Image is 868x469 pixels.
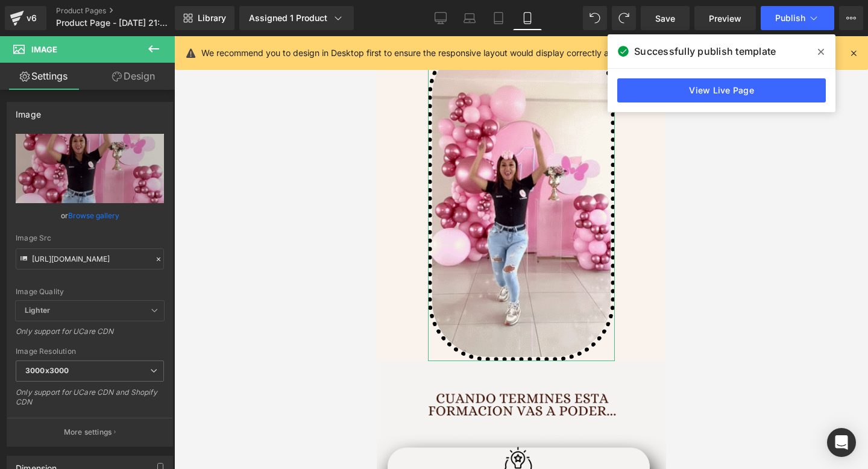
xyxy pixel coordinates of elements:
span: Library [198,13,226,24]
a: Preview [694,6,756,30]
a: New Library [175,6,234,30]
span: Preview [709,12,741,25]
a: v6 [5,6,46,30]
button: Publish [761,6,834,30]
div: Only support for UCare CDN and Shopify CDN [16,388,164,415]
a: Desktop [426,6,455,30]
b: 3000x3000 [25,366,69,375]
a: Product Pages [56,6,195,16]
button: More settings [7,418,172,446]
div: or [16,209,164,222]
p: We recommend you to design in Desktop first to ensure the responsive layout would display correct... [201,46,753,60]
button: More [839,6,863,30]
span: Product Page - [DATE] 21:55:28 [56,18,172,28]
button: Redo [612,6,636,30]
input: Link [16,248,164,269]
div: Image Src [16,234,164,242]
span: Image [31,45,57,54]
div: Image Resolution [16,347,164,356]
div: v6 [24,10,39,26]
button: Undo [583,6,607,30]
div: Image Quality [16,288,164,296]
a: View Live Page [617,78,826,102]
span: Save [655,12,675,25]
span: Successfully publish template [634,44,776,58]
div: Only support for UCare CDN [16,327,164,344]
a: Browse gallery [68,205,119,226]
a: Tablet [484,6,513,30]
div: Image [16,102,41,119]
a: Mobile [513,6,542,30]
p: More settings [64,427,112,438]
div: Assigned 1 Product [249,12,344,24]
span: Publish [775,13,805,23]
b: Lighter [25,306,50,315]
div: Open Intercom Messenger [827,428,856,457]
a: Design [90,63,177,90]
a: Laptop [455,6,484,30]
